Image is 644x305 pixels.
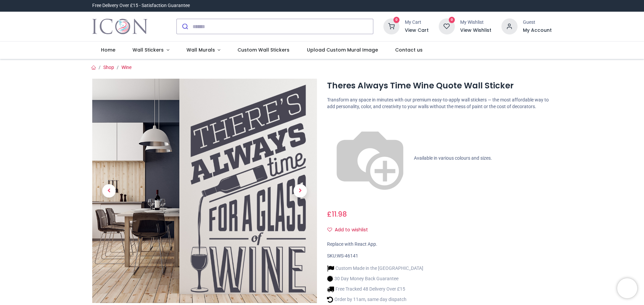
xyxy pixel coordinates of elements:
span: Next [293,184,307,198]
div: Free Delivery Over £15 - Satisfaction Guarantee [92,2,190,9]
img: Icon Wall Stickers [92,17,148,36]
a: Logo of Icon Wall Stickers [92,17,148,36]
div: My Cart [405,19,429,26]
a: Wall Murals [178,42,229,59]
a: Next [283,112,317,270]
iframe: Customer reviews powered by Trustpilot [411,2,552,9]
button: Add to wishlistAdd to wishlist [327,224,374,236]
span: £ [327,209,347,219]
span: 11.98 [332,209,347,219]
li: Order by 11am, same day dispatch [327,296,423,303]
a: Previous [92,112,126,270]
span: Previous [102,184,116,198]
span: Wall Murals [186,47,215,53]
span: Upload Custom Mural Image [307,47,378,53]
li: Free Tracked 48 Delivery Over £15 [327,286,423,293]
img: color-wheel.png [327,116,413,201]
span: Home [101,47,115,53]
span: Contact us [395,47,423,53]
span: Wall Stickers [132,47,164,53]
iframe: Brevo live chat [617,278,637,298]
button: Submit [177,19,193,34]
a: My Account [523,27,552,34]
a: View Cart [405,27,429,34]
div: My Wishlist [460,19,491,26]
li: 30 Day Money Back Guarantee [327,275,423,282]
sup: 0 [449,17,455,23]
h1: Theres Always Time Wine Quote Wall Sticker [327,80,552,91]
sup: 0 [393,17,400,23]
div: SKU: [327,253,552,259]
div: Replace with React App. [327,241,552,248]
a: 0 [439,23,455,29]
i: Add to wishlist [327,227,332,232]
span: WS-46141 [337,253,358,258]
a: View Wishlist [460,27,491,34]
a: 0 [383,23,399,29]
a: Shop [103,65,114,70]
p: Transform any space in minutes with our premium easy-to-apply wall stickers — the most affordable... [327,97,552,110]
span: Custom Wall Stickers [237,47,289,53]
a: Wall Stickers [124,42,178,59]
span: Available in various colours and sizes. [414,155,492,160]
img: Theres Always Time Wine Quote Wall Sticker [92,79,317,303]
li: Custom Made in the [GEOGRAPHIC_DATA] [327,265,423,272]
a: Wine [121,65,131,70]
div: Guest [523,19,552,26]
